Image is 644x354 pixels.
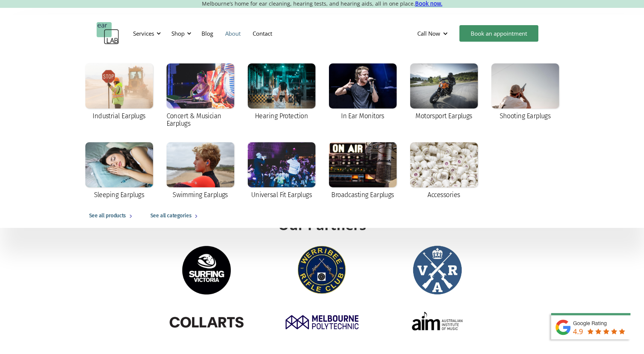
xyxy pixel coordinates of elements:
[94,191,144,199] div: Sleeping Earplugs
[82,139,157,204] a: Sleeping Earplugs
[89,211,126,220] div: See all products
[406,60,482,125] a: Motorsport Earplugs
[143,204,208,228] a: See all categories
[92,112,145,120] div: Industrial Earplugs
[417,30,440,37] div: Call Now
[150,211,191,220] div: See all categories
[82,60,157,125] a: Industrial Earplugs
[244,139,319,204] a: Universal Fit Earplugs
[255,112,308,120] div: Hearing Protection
[167,112,234,127] div: Concert & Musician Earplugs
[325,139,400,204] a: Broadcasting Earplugs
[167,22,194,45] div: Shop
[163,60,238,133] a: Concert & Musician Earplugs
[173,191,228,199] div: Swimming Earplugs
[129,22,163,45] div: Services
[195,23,219,44] a: Blog
[411,22,456,45] div: Call Now
[244,60,319,125] a: Hearing Protection
[427,191,460,199] div: Accessories
[219,23,247,44] a: About
[415,112,472,120] div: Motorsport Earplugs
[247,23,278,44] a: Contact
[163,139,238,204] a: Swimming Earplugs
[406,139,482,204] a: Accessories
[488,60,563,125] a: Shooting Earplugs
[459,25,538,42] a: Book an appointment
[251,191,312,199] div: Universal Fit Earplugs
[82,204,143,228] a: See all products
[500,112,551,120] div: Shooting Earplugs
[97,22,119,45] a: home
[171,30,185,37] div: Shop
[133,30,154,37] div: Services
[85,218,559,233] h2: Our Partners
[341,112,384,120] div: In Ear Monitors
[325,60,400,125] a: In Ear Monitors
[331,191,394,199] div: Broadcasting Earplugs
